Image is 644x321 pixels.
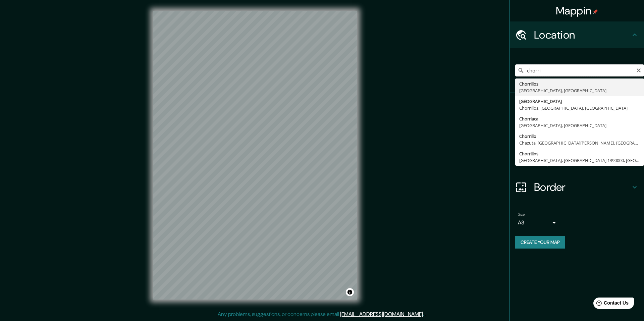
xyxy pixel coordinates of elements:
canvas: Map [153,11,357,300]
h4: Layout [534,154,631,167]
button: Toggle attribution [346,288,354,296]
div: [GEOGRAPHIC_DATA], [GEOGRAPHIC_DATA] [519,122,640,129]
div: Layout [510,147,644,174]
div: Chorrillos [519,81,640,87]
div: A3 [518,217,558,228]
div: . [424,310,425,318]
h4: Border [534,180,631,194]
h4: Mappin [556,4,598,17]
div: Chorrillo [519,133,640,140]
div: Style [510,120,644,147]
button: Create your map [515,236,565,249]
div: [GEOGRAPHIC_DATA], [GEOGRAPHIC_DATA] [519,87,640,94]
div: Chazuta, [GEOGRAPHIC_DATA][PERSON_NAME], [GEOGRAPHIC_DATA] [519,140,640,146]
a: [EMAIL_ADDRESS][DOMAIN_NAME] [340,311,423,318]
input: Pick your city or area [515,64,644,76]
div: Location [510,21,644,48]
div: Chorrillos, [GEOGRAPHIC_DATA], [GEOGRAPHIC_DATA] [519,105,640,111]
div: Chorrillos [519,150,640,157]
div: . [425,310,426,318]
div: Pins [510,93,644,120]
button: Clear [636,67,641,73]
h4: Location [534,28,631,42]
iframe: Help widget launcher [584,295,637,314]
div: Chorriaca [519,115,640,122]
div: [GEOGRAPHIC_DATA], [GEOGRAPHIC_DATA] 1390000, [GEOGRAPHIC_DATA] [519,157,640,164]
img: pin-icon.png [593,9,598,14]
p: Any problems, suggestions, or concerns please email . [218,310,424,318]
div: [GEOGRAPHIC_DATA] [519,98,640,105]
div: Border [510,174,644,201]
label: Size [518,212,525,217]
